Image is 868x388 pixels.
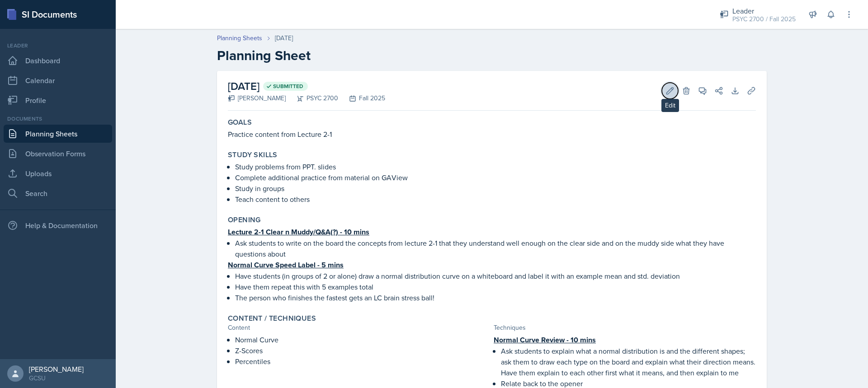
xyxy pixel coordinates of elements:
div: Leader [732,5,796,16]
u: Lecture 2-1 Clear n Muddy/Q&A(?) - 10 mins [228,227,369,237]
p: Z-Scores [235,345,490,356]
div: Documents [4,115,112,123]
div: Content [228,323,490,332]
div: Techniques [494,323,756,332]
p: Study problems from PPT. slides [235,161,756,172]
label: Opening [228,215,261,224]
p: Have students (in groups of 2 or alone) draw a normal distribution curve on a whiteboard and labe... [235,271,756,281]
div: [PERSON_NAME] [29,365,84,374]
p: Ask students to write on the board the concepts from lecture 2-1 that they understand well enough... [235,238,756,259]
p: Complete additional practice from material on GAView [235,172,756,183]
div: Fall 2025 [338,93,385,103]
h2: [DATE] [228,78,385,94]
a: Uploads [4,164,112,182]
a: Planning Sheets [217,33,262,43]
p: Normal Curve [235,334,490,345]
div: PSYC 2700 / Fall 2025 [732,14,796,24]
span: Submitted [273,83,303,90]
a: Profile [4,91,112,109]
a: Search [4,184,112,202]
a: Planning Sheets [4,125,112,143]
p: The person who finishes the fastest gets an LC brain stress ball! [235,292,756,303]
a: Dashboard [4,51,112,70]
div: PSYC 2700 [286,93,338,103]
label: Goals [228,118,252,127]
div: [DATE] [275,33,293,43]
p: Ask students to explain what a normal distribution is and the different shapes; ask them to draw ... [501,346,756,378]
a: Observation Forms [4,145,112,163]
div: GCSU [29,374,84,383]
label: Content / Techniques [228,314,316,323]
h2: Planning Sheet [217,47,767,64]
u: Normal Curve Review - 10 mins [494,335,596,345]
p: Percentiles [235,356,490,367]
div: [PERSON_NAME] [228,93,286,103]
u: Normal Curve Speed Label - 5 mins [228,260,344,270]
p: Teach content to others [235,194,756,205]
label: Study Skills [228,150,278,159]
button: Edit [662,83,678,99]
p: Study in groups [235,183,756,194]
p: Have them repeat this with 5 examples total [235,281,756,292]
p: Practice content from Lecture 2-1 [228,129,756,140]
a: Calendar [4,71,112,89]
div: Help & Documentation [4,216,112,234]
div: Leader [4,42,112,50]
